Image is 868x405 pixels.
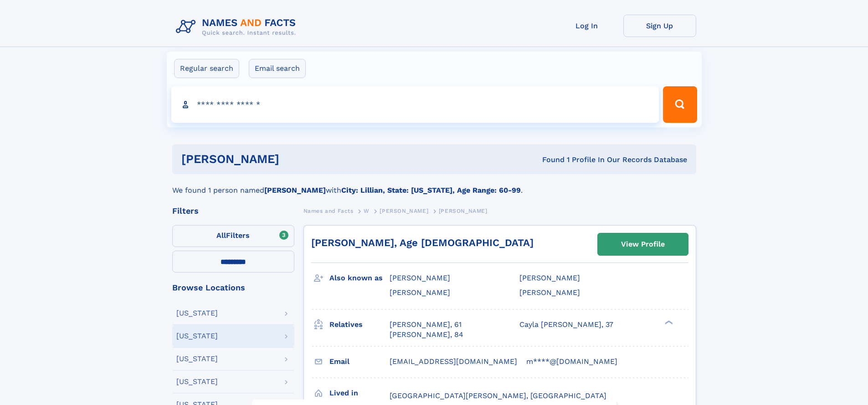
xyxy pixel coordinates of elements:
a: [PERSON_NAME], 61 [390,320,462,330]
div: View Profile [621,234,665,255]
a: Log In [550,15,623,37]
b: City: Lillian, State: [US_STATE], Age Range: 60-99 [341,186,521,195]
label: Regular search [174,59,239,78]
img: Logo Names and Facts [172,15,303,39]
span: All [216,231,226,240]
a: [PERSON_NAME], Age [DEMOGRAPHIC_DATA] [311,237,534,248]
div: Filters [172,207,294,215]
span: [PERSON_NAME] [380,208,428,214]
div: [US_STATE] [176,378,218,385]
a: Names and Facts [303,205,354,216]
a: W [364,205,370,216]
a: Sign Up [623,15,696,37]
span: [GEOGRAPHIC_DATA][PERSON_NAME], [GEOGRAPHIC_DATA] [390,391,606,400]
b: [PERSON_NAME] [264,186,326,195]
label: Filters [172,225,294,247]
span: [EMAIL_ADDRESS][DOMAIN_NAME] [390,357,517,366]
span: [PERSON_NAME] [519,274,580,282]
a: Cayla [PERSON_NAME], 37 [519,320,613,330]
span: [PERSON_NAME] [519,288,580,297]
h3: Email [329,354,390,369]
div: [US_STATE] [176,310,218,317]
div: [US_STATE] [176,332,218,340]
button: Search Button [663,86,697,123]
label: Email search [249,59,306,78]
span: W [364,208,370,214]
a: [PERSON_NAME], 84 [390,330,463,340]
div: ❯ [663,319,673,325]
a: View Profile [598,233,688,255]
h3: Relatives [329,317,390,332]
input: search input [171,86,659,123]
span: [PERSON_NAME] [439,208,488,214]
div: Found 1 Profile In Our Records Database [411,155,687,165]
h3: Also known as [329,270,390,286]
div: We found 1 person named with . [172,174,696,196]
div: [US_STATE] [176,355,218,363]
h1: [PERSON_NAME] [181,153,411,165]
div: Browse Locations [172,284,294,292]
span: [PERSON_NAME] [390,274,450,282]
a: [PERSON_NAME] [380,205,428,216]
span: [PERSON_NAME] [390,288,450,297]
h3: Lived in [329,385,390,401]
